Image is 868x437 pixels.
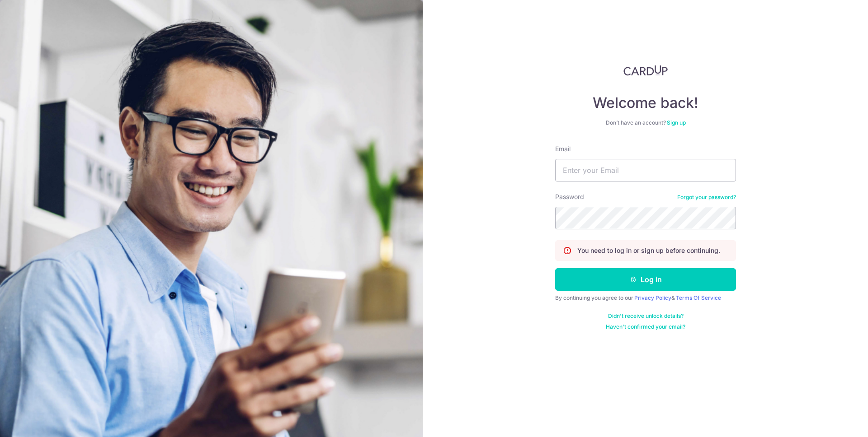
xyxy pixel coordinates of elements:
[676,294,721,301] a: Terms Of Service
[606,323,685,330] a: Haven't confirmed your email?
[667,119,686,126] a: Sign up
[577,246,720,255] p: You need to log in or sign up before continuing.
[555,119,736,126] div: Don’t have an account?
[677,194,736,201] a: Forgot your password?
[634,294,671,301] a: Privacy Policy
[555,268,736,291] button: Log in
[623,65,668,76] img: CardUp Logo
[555,192,584,201] label: Password
[608,312,684,320] a: Didn't receive unlock details?
[555,144,571,153] label: Email
[555,94,736,112] h4: Welcome back!
[555,294,736,302] div: By continuing you agree to our &
[555,159,736,181] input: Enter your Email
